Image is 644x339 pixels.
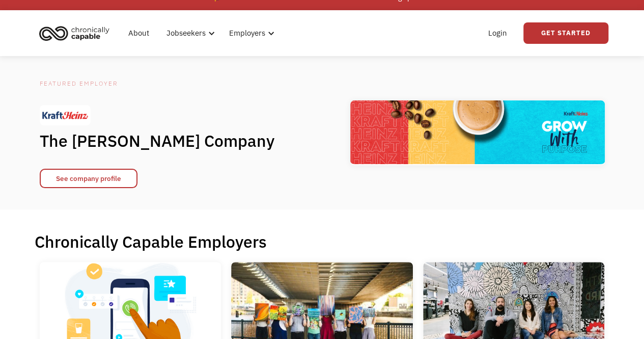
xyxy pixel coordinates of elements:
div: Employers [223,17,277,49]
div: Featured Employer [40,77,294,90]
img: Chronically Capable logo [36,22,113,44]
a: See company profile [40,169,137,188]
h1: Chronically Capable Employers [35,231,610,252]
a: home [36,22,117,44]
a: Get Started [523,22,608,44]
a: About [122,17,155,49]
h1: The [PERSON_NAME] Company [40,131,294,151]
a: Login [482,17,513,49]
div: Jobseekers [160,17,218,49]
div: Jobseekers [166,27,206,39]
div: Employers [229,27,265,39]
